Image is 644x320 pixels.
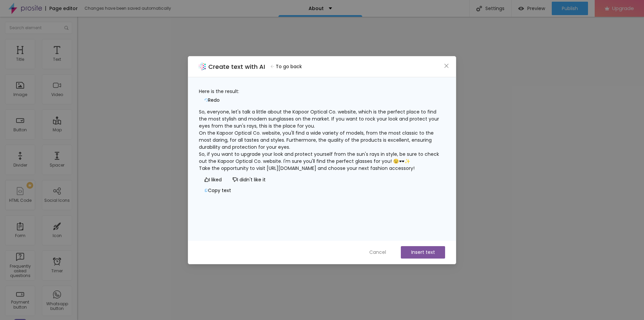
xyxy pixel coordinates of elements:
[268,62,305,72] button: To go back
[208,97,220,103] font: Redo
[208,62,265,71] font: Create text with AI
[208,187,231,194] font: Copy text
[276,63,302,70] font: To go back
[199,151,440,165] font: So, if you want to upgrade your look and protect yourself from the sun's rays in style, be sure t...
[199,185,236,196] button: Copy text
[199,108,440,129] font: So, everyone, let's talk a little about the Kapoor Optical Co. website, which is the perfect plac...
[443,62,450,69] button: Close
[369,249,386,256] font: Cancel
[209,176,222,183] font: I liked
[204,177,209,182] span: like
[401,246,445,259] button: Insert text
[363,246,393,259] button: Cancel
[237,176,266,183] font: I didn't like it
[411,249,435,256] font: Insert text
[227,175,271,185] button: I didn't like it
[232,177,237,182] span: dislike
[199,130,435,150] font: On the Kapoor Optical Co. website, you'll find a wide variety of models, from the most classic to...
[199,88,239,95] font: Here is the result:
[199,95,225,106] button: Redo
[199,175,227,185] button: I liked
[199,165,415,172] font: Take the opportunity to visit [URL][DOMAIN_NAME] and choose your next fashion accessory!
[444,63,449,68] span: close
